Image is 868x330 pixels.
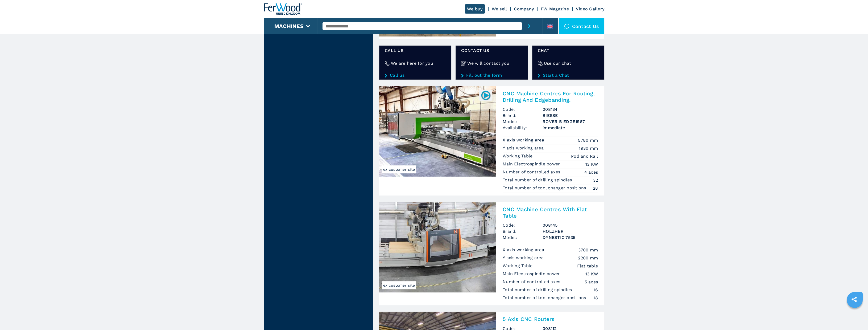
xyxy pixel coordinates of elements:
p: Working Table [503,153,534,159]
img: 008134 [481,90,491,100]
em: 2200 mm [578,255,598,261]
em: Flat table [577,263,598,269]
p: Working Table [503,263,534,269]
span: Code: [503,106,543,112]
span: ex customer site [382,165,416,173]
p: X axis working area [503,247,545,253]
a: Fill out the form [461,73,522,78]
img: We are here for you [385,61,390,66]
em: 3700 mm [578,247,598,253]
img: Ferwood [264,3,302,15]
p: Number of controlled axes [503,169,562,175]
a: CNC Machine Centres For Routing, Drilling And Edgebanding. BIESSE ROVER B EDGE1967ex customer sit... [379,86,604,195]
p: Y axis working area [503,255,545,261]
img: CNC Machine Centres With Flat Table HOLZHER DYNESTIC 7535 [379,202,496,292]
a: CNC Machine Centres With Flat Table HOLZHER DYNESTIC 7535ex customer siteCNC Machine Centres With... [379,202,604,305]
a: sharethis [848,293,861,306]
button: Machines [274,23,304,29]
a: We buy [465,4,485,14]
em: 13 KW [585,271,598,277]
p: X axis working area [503,137,545,143]
img: Contact us [564,23,569,29]
h3: HOLZHER [543,228,598,234]
em: 28 [593,185,598,191]
img: CNC Machine Centres For Routing, Drilling And Edgebanding. BIESSE ROVER B EDGE1967 [379,86,496,177]
span: Availability: [503,125,543,131]
span: Brand: [503,112,543,119]
h3: BIESSE [543,112,598,119]
button: submit-button [522,18,536,34]
em: 13 KW [585,161,598,167]
a: Start a Chat [538,73,599,78]
h3: 008134 [543,106,598,112]
span: ex customer site [382,281,416,289]
p: Total number of tool changer positions [503,185,588,191]
span: Model: [503,119,543,125]
img: We will contact you [461,61,466,66]
em: 5780 mm [578,137,598,143]
p: Y axis working area [503,145,545,151]
h2: 5 Axis CNC Routers [503,316,598,322]
p: Total number of drilling spindles [503,287,573,293]
span: Model: [503,234,543,241]
a: Company [514,6,534,11]
em: 5 axes [585,279,598,285]
p: Main Electrospindle power [503,161,561,167]
h2: CNC Machine Centres For Routing, Drilling And Edgebanding. [503,90,598,103]
img: Use our chat [538,61,543,66]
div: Contact us [559,18,605,34]
h4: We are here for you [391,60,433,66]
em: 18 [594,295,598,301]
em: 1930 mm [579,145,598,151]
p: Total number of drilling spindles [503,177,573,183]
iframe: Chat [845,306,864,326]
a: FW Magazine [541,6,569,11]
span: Code: [503,222,543,228]
a: Video Gallery [576,6,604,11]
span: Brand: [503,228,543,234]
span: immediate [543,125,598,131]
p: Total number of tool changer positions [503,295,588,301]
em: Pod and Rail [571,153,598,159]
h4: We will contact you [467,60,509,66]
span: CONTACT US [461,47,522,54]
a: Call us [385,73,446,78]
em: 16 [594,287,598,293]
a: We sell [492,6,507,11]
span: Call us [385,47,446,54]
h3: DYNESTIC 7535 [543,234,598,241]
span: CHAT [538,47,599,54]
em: 4 axes [584,169,598,175]
h3: 008145 [543,222,598,228]
em: 32 [593,177,598,183]
p: Main Electrospindle power [503,271,561,277]
h4: Use our chat [544,60,571,66]
p: Number of controlled axes [503,279,562,285]
h3: ROVER B EDGE1967 [543,119,598,125]
h2: CNC Machine Centres With Flat Table [503,206,598,219]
